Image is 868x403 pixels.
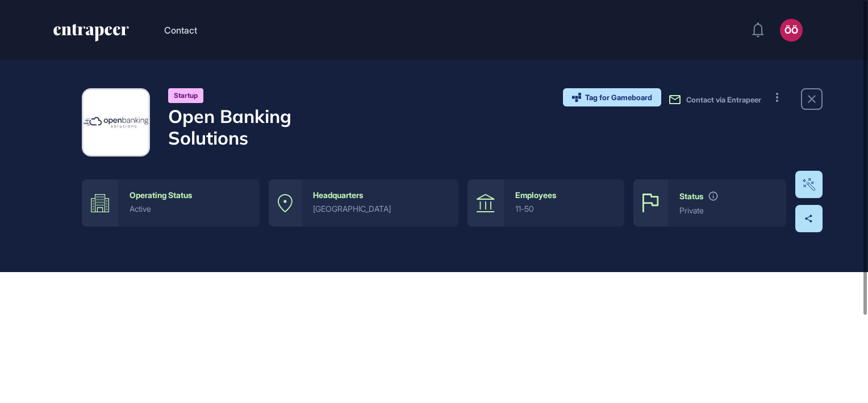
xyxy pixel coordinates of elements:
[515,204,612,213] div: 11-50
[130,191,192,200] div: Operating Status
[668,93,761,106] button: Contact via Entrapeer
[585,94,652,101] span: Tag for Gameboard
[84,90,148,155] img: Open Banking Solutions-logo
[686,95,761,104] span: Contact via Entrapeer
[168,105,361,149] h4: Open Banking Solutions
[164,23,197,38] button: Contact
[679,192,703,201] div: Status
[780,19,803,42] button: ÖÖ
[52,24,130,46] a: entrapeer-logo
[313,191,363,200] div: Headquarters
[679,206,775,215] div: private
[130,204,248,213] div: active
[313,204,447,213] div: [GEOGRAPHIC_DATA]
[168,88,203,103] div: Startup
[515,191,556,200] div: Employees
